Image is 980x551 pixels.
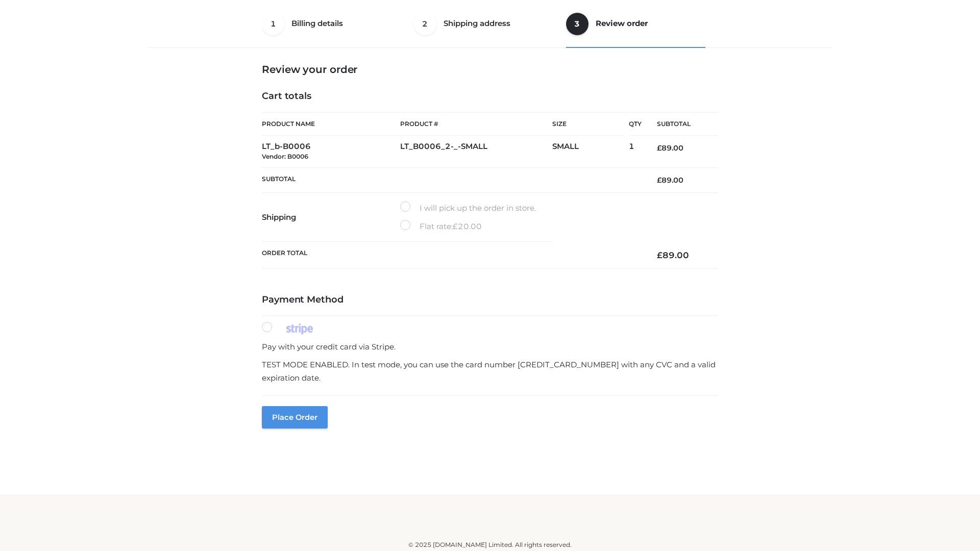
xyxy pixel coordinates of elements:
th: Product Name [262,112,400,136]
span: £ [453,221,458,231]
th: Subtotal [262,167,642,192]
h4: Payment Method [262,294,718,306]
bdi: 20.00 [453,221,482,231]
p: TEST MODE ENABLED. In test mode, you can use the card number [CREDIT_CARD_NUMBER] with any CVC an... [262,358,718,384]
bdi: 89.00 [657,250,689,260]
span: £ [657,143,661,153]
td: LT_B0006_2-_-SMALL [400,136,552,168]
small: Vendor: B0006 [262,153,308,160]
span: £ [657,250,663,260]
button: Place order [262,406,328,429]
th: Product # [400,112,552,136]
td: 1 [629,136,642,168]
th: Subtotal [642,113,718,136]
h4: Cart totals [262,91,718,102]
label: Flat rate: [400,220,482,233]
th: Size [552,113,624,136]
bdi: 89.00 [657,176,683,185]
h3: Review your order [262,63,718,76]
th: Order Total [262,242,642,269]
p: Pay with your credit card via Stripe. [262,340,718,354]
td: SMALL [552,136,629,168]
span: £ [657,176,661,185]
th: Qty [629,112,642,136]
th: Shipping [262,193,400,242]
td: LT_b-B0006 [262,136,400,168]
bdi: 89.00 [657,143,683,153]
label: I will pick up the order in store. [400,202,536,215]
div: © 2025 [DOMAIN_NAME] Limited. All rights reserved. [152,540,828,550]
